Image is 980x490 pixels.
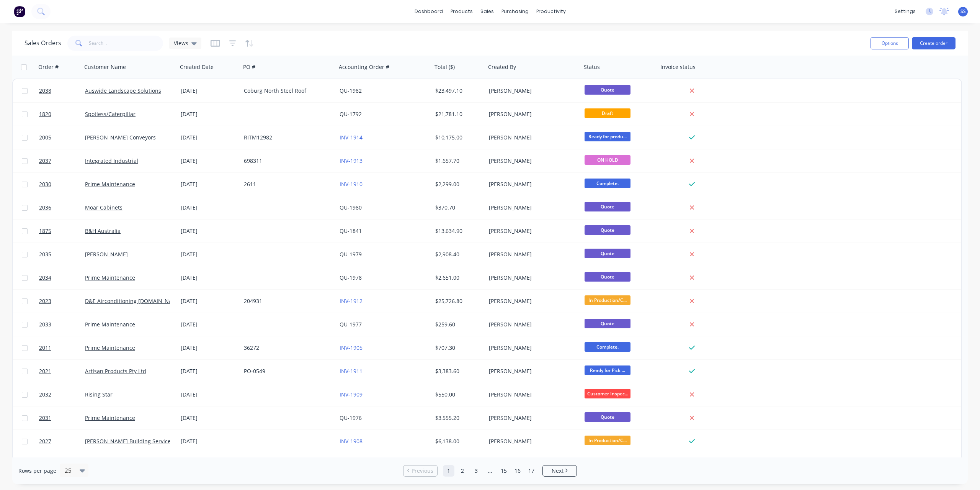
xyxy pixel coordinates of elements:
a: 2035 [39,243,85,266]
input: Search... [89,36,163,51]
div: [PERSON_NAME] [489,344,574,352]
span: Ready for produ... [585,132,630,141]
a: Spotless/Caterpillar [85,110,136,118]
img: Factory [14,6,25,17]
div: [PERSON_NAME] [489,204,574,211]
a: Integrated Industrial [85,157,138,164]
button: Options [871,37,909,49]
span: 2027 [39,438,51,445]
a: INV-1908 [340,438,363,445]
div: $21,781.10 [435,110,480,118]
a: 2037 [39,149,85,172]
div: [PERSON_NAME] [489,180,574,188]
div: [PERSON_NAME] [489,391,574,398]
span: Quote [585,225,630,235]
div: Order # [38,63,59,71]
span: Quote [585,412,630,422]
a: Page 3 [470,465,482,477]
div: 204931 [244,297,329,305]
div: [PERSON_NAME] [489,274,574,282]
a: Prime Maintenance [85,344,135,351]
a: Jump forward [484,465,496,477]
div: [PERSON_NAME] [489,87,574,95]
span: 2030 [39,180,51,188]
a: Page 1 is your current page [443,465,454,477]
div: Created By [488,63,516,71]
a: Artisan Products Pty Ltd [85,367,146,375]
a: 1875 [39,220,85,243]
div: [DATE] [181,251,238,258]
a: INV-1912 [340,297,363,305]
span: Complete. [585,179,630,188]
span: Quote [585,85,630,95]
a: 2036 [39,196,85,219]
div: $2,908.40 [435,251,480,258]
a: QU-1792 [340,110,362,118]
div: [PERSON_NAME] [489,297,574,305]
div: [DATE] [181,157,238,165]
button: Create order [912,37,955,49]
span: Views [174,39,188,47]
span: 2036 [39,204,51,211]
span: ON HOLD [585,155,630,165]
div: settings [891,6,920,17]
div: [DATE] [181,344,238,352]
ul: Pagination [400,465,580,477]
a: [PERSON_NAME] Building Services [85,438,173,445]
a: 2027 [39,430,85,453]
div: $1,657.70 [435,157,480,165]
a: 1820 [39,103,85,126]
a: Prime Maintenance [85,321,135,328]
a: Page 16 [512,465,523,477]
div: 36272 [244,344,329,352]
span: Customer Inspec... [585,389,630,398]
div: [DATE] [181,180,238,188]
span: Draft [585,108,630,118]
div: $3,383.60 [435,367,480,375]
div: Status [584,63,600,71]
div: [DATE] [181,414,238,422]
a: QU-1977 [340,321,362,328]
div: sales [477,6,498,17]
div: Coburg North Steel Roof [244,87,329,95]
div: [DATE] [181,227,238,235]
span: 2034 [39,274,51,282]
div: [DATE] [181,134,238,141]
div: Accounting Order # [339,63,389,71]
a: Prime Maintenance [85,414,135,421]
div: products [447,6,477,17]
a: 2023 [39,290,85,313]
a: QU-1978 [340,274,362,281]
div: [PERSON_NAME] [489,134,574,141]
a: 2030 [39,173,85,196]
div: $707.30 [435,344,480,352]
div: [DATE] [181,274,238,282]
div: [PERSON_NAME] [489,367,574,375]
a: 2029 [39,453,85,476]
span: 2021 [39,367,51,375]
div: [PERSON_NAME] [489,110,574,118]
a: QU-1979 [340,251,362,258]
a: 2033 [39,313,85,336]
div: [PERSON_NAME] [489,227,574,235]
a: Page 2 [457,465,468,477]
div: purchasing [498,6,532,17]
div: $550.00 [435,391,480,398]
a: INV-1911 [340,367,363,375]
span: 2023 [39,297,51,305]
span: 2035 [39,251,51,258]
span: 2011 [39,344,51,352]
div: $3,555.20 [435,414,480,422]
a: [PERSON_NAME] Conveyors [85,134,156,141]
div: [DATE] [181,110,238,118]
h1: Sales Orders [24,39,61,47]
a: 2038 [39,79,85,102]
div: RITM12982 [244,134,329,141]
span: Rows per page [18,467,56,475]
a: INV-1905 [340,344,363,351]
span: 2031 [39,414,51,422]
span: Ready for Pick ... [585,365,630,375]
span: 1875 [39,227,51,235]
div: $6,138.00 [435,438,480,445]
div: productivity [532,6,570,17]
